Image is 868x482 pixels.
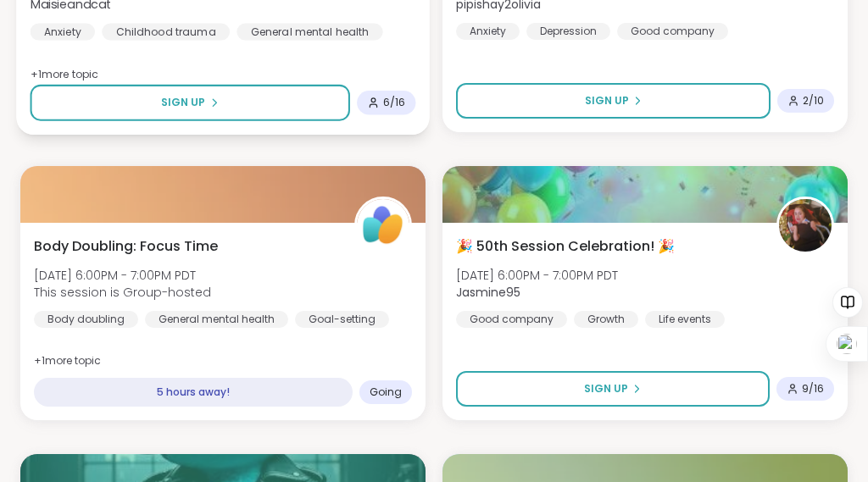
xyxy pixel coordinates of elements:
[803,94,824,108] span: 2 / 10
[456,284,520,301] b: Jasmine95
[456,83,771,119] button: Sign Up
[584,381,628,396] span: Sign Up
[456,311,567,328] div: Good company
[102,23,230,40] div: Childhood trauma
[574,311,638,328] div: Growth
[383,96,406,109] span: 6 / 16
[585,93,629,108] span: Sign Up
[645,311,725,328] div: Life events
[31,85,350,121] button: Sign Up
[456,23,520,40] div: Anxiety
[34,311,138,328] div: Body doubling
[456,267,618,284] span: [DATE] 6:00PM - 7:00PM PDT
[34,267,211,284] span: [DATE] 6:00PM - 7:00PM PDT
[802,382,824,396] span: 9 / 16
[526,23,610,40] div: Depression
[370,385,402,399] span: Going
[779,199,832,252] img: Jasmine95
[236,23,382,40] div: General mental health
[456,371,770,407] button: Sign Up
[34,236,218,257] span: Body Doubling: Focus Time
[295,311,389,328] div: Goal-setting
[31,23,96,40] div: Anxiety
[617,23,728,40] div: Good company
[34,378,353,407] div: 5 hours away!
[357,199,409,252] img: ShareWell
[456,236,675,257] span: 🎉 50th Session Celebration! 🎉
[34,284,211,301] span: This session is Group-hosted
[161,95,206,110] span: Sign Up
[145,311,288,328] div: General mental health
